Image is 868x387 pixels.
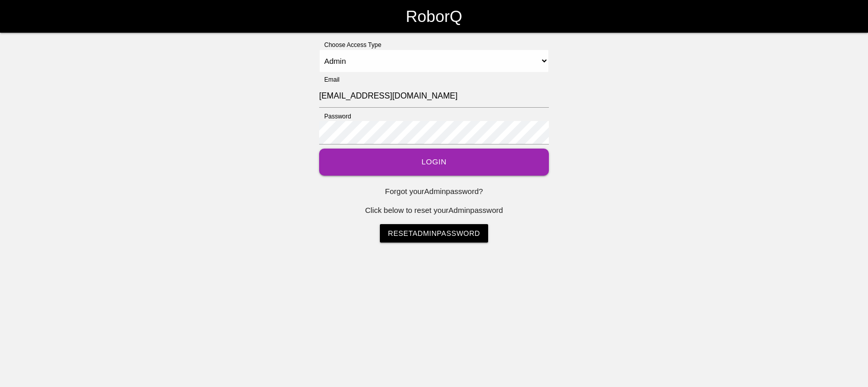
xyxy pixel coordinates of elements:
[319,112,351,121] label: Password
[319,186,549,198] p: Forgot your Admin password?
[319,40,381,50] label: Choose Access Type
[319,149,549,176] button: Login
[319,205,549,216] p: Click below to reset your Admin password
[319,75,340,84] label: Email
[380,224,488,243] a: ResetAdminPassword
